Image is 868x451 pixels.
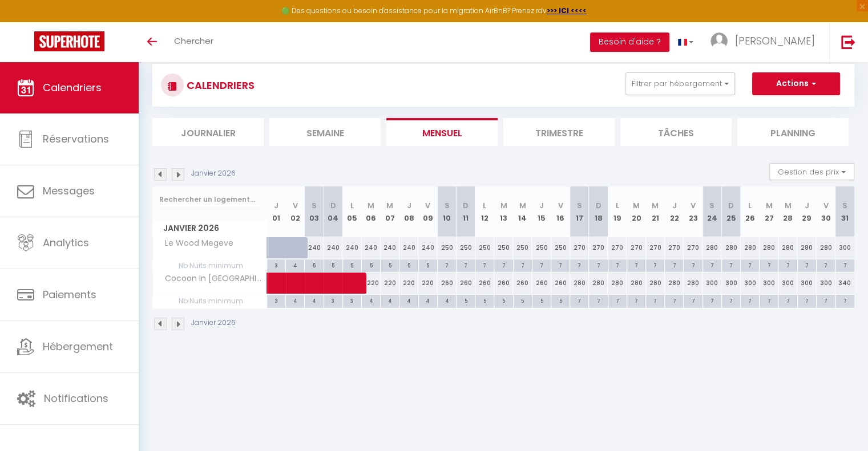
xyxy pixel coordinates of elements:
[418,273,437,294] div: 220
[798,259,816,270] div: 7
[589,186,608,237] th: 18
[721,237,740,258] div: 280
[721,273,740,294] div: 300
[823,200,828,211] abbr: V
[293,200,298,211] abbr: V
[551,259,570,270] div: 7
[646,237,665,258] div: 270
[558,200,563,211] abbr: V
[547,6,587,15] strong: >>> ICI <<<<
[570,273,589,294] div: 280
[419,295,437,306] div: 4
[646,273,665,294] div: 280
[34,31,104,51] img: Super Booking
[381,295,399,306] div: 4
[286,295,304,306] div: 4
[342,237,361,258] div: 240
[457,186,475,237] th: 11
[362,186,381,237] th: 06
[589,273,608,294] div: 280
[627,273,645,294] div: 280
[362,259,380,270] div: 5
[835,295,854,306] div: 7
[798,295,816,306] div: 7
[646,259,664,270] div: 7
[386,200,393,211] abbr: M
[608,186,627,237] th: 19
[475,237,494,258] div: 250
[513,237,532,258] div: 250
[381,237,399,258] div: 240
[765,200,772,211] abbr: M
[769,163,854,180] button: Gestion des prix
[817,295,835,306] div: 7
[596,200,601,211] abbr: D
[475,259,494,270] div: 7
[797,237,816,258] div: 280
[324,259,342,270] div: 5
[741,237,760,258] div: 280
[722,259,740,270] div: 7
[532,295,551,306] div: 5
[494,259,512,270] div: 7
[841,35,855,49] img: logout
[608,273,627,294] div: 280
[737,118,849,146] li: Planning
[324,186,342,237] th: 04
[500,200,507,211] abbr: M
[816,273,835,294] div: 300
[625,72,735,95] button: Filtrer par hébergement
[286,186,305,237] th: 02
[503,118,615,146] li: Trimestre
[570,259,588,270] div: 7
[627,295,645,306] div: 7
[691,200,696,211] abbr: V
[362,237,381,258] div: 240
[665,237,684,258] div: 270
[153,220,267,237] span: Janvier 2026
[722,295,740,306] div: 7
[816,186,835,237] th: 30
[153,295,267,307] span: Nb Nuits minimum
[350,200,354,211] abbr: L
[457,259,475,270] div: 7
[570,237,589,258] div: 270
[312,200,317,211] abbr: S
[155,273,269,285] span: Cocoon In [GEOGRAPHIC_DATA]
[646,295,664,306] div: 7
[608,259,627,270] div: 7
[741,273,760,294] div: 300
[483,200,486,211] abbr: L
[267,295,285,306] div: 3
[551,186,570,237] th: 16
[709,200,714,211] abbr: S
[728,200,734,211] abbr: D
[760,295,778,306] div: 7
[684,186,703,237] th: 23
[267,259,285,270] div: 3
[330,200,336,211] abbr: D
[741,295,759,306] div: 7
[399,259,418,270] div: 5
[43,80,102,95] span: Calendriers
[381,186,399,237] th: 07
[274,200,278,211] abbr: J
[665,295,683,306] div: 7
[646,186,665,237] th: 21
[324,237,342,258] div: 240
[386,118,498,146] li: Mensuel
[418,186,437,237] th: 09
[835,186,854,237] th: 31
[153,259,267,272] span: Nb Nuits minimum
[425,200,430,211] abbr: V
[532,186,551,237] th: 15
[703,186,721,237] th: 24
[475,186,494,237] th: 12
[399,295,418,306] div: 4
[721,186,740,237] th: 25
[760,273,778,294] div: 300
[381,259,399,270] div: 5
[407,200,411,211] abbr: J
[760,237,778,258] div: 280
[741,259,759,270] div: 7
